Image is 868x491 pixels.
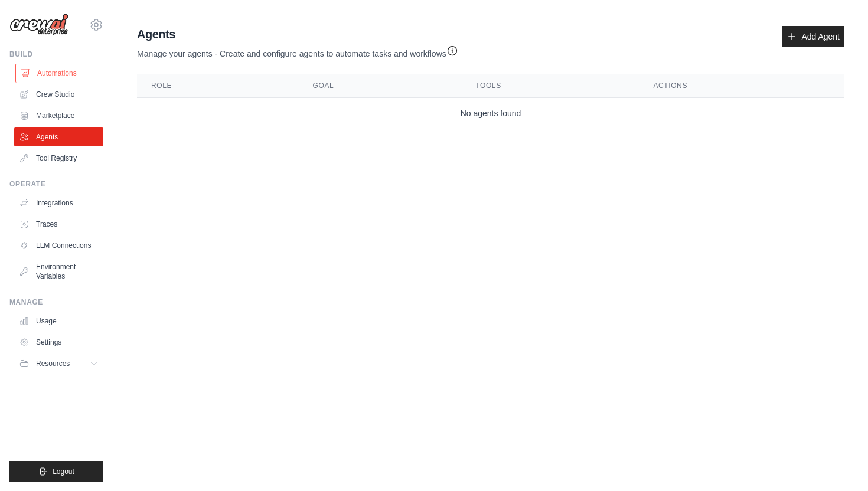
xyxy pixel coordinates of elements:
div: Build [9,50,103,59]
p: Manage your agents - Create and configure agents to automate tasks and workflows [137,42,458,60]
a: Marketplace [14,106,103,125]
div: Operate [9,179,103,189]
div: Manage [9,297,103,307]
a: Integrations [14,194,103,212]
button: Logout [9,461,103,482]
button: Resources [14,354,103,373]
span: Logout [53,467,74,476]
th: Actions [639,74,844,98]
a: Usage [14,312,103,330]
td: No agents found [137,98,844,129]
a: Traces [14,215,103,234]
a: Automations [15,64,105,83]
th: Goal [299,74,462,98]
a: Crew Studio [14,85,103,104]
a: Settings [14,333,103,352]
th: Role [137,74,299,98]
a: Agents [14,127,103,146]
a: Tool Registry [14,149,103,168]
h2: Agents [137,26,458,42]
a: LLM Connections [14,236,103,255]
a: Environment Variables [14,257,103,286]
span: Resources [36,359,70,368]
img: Logo [9,14,68,36]
th: Tools [461,74,639,98]
a: Add Agent [782,26,844,47]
